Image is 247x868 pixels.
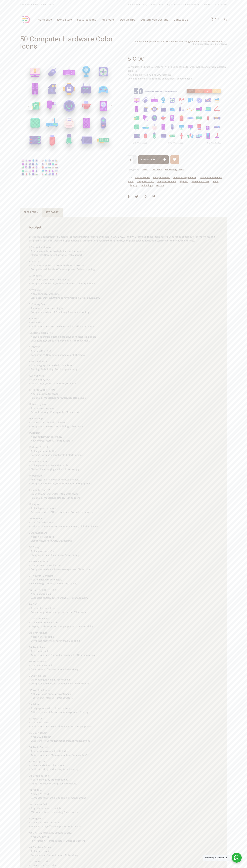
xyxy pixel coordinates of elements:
span: Tags [128,176,222,187]
p: 15. Game Controller – A blue game controller. – Gaming, Computer peripherals, Entertainment. [29,445,218,457]
h1: 50 Computer Hardware Color Icons [20,36,123,50]
p: 17. USB Hub – An orange USB hub with connected devices. – Computer peripherals, Data transfer, Of... [29,474,218,486]
p: 20. Scanner – A red flatbed scanner. – Office equipment, Document management, Digital archiving. [29,517,218,528]
a: Icons [213,180,218,183]
p: 27. VGA Connector – A blue VGA connector port. – Display hardware, Computer peripherals, IT conne... [29,617,218,628]
a: computer icons [137,180,154,183]
a: Icons [205,40,211,43]
p: 19. Laptop – A blue laptop computer. – Personal devices, Office equipment, Portable computers. [29,502,218,514]
div: > > > > [123,40,227,45]
p: Set This is a collection of 50 colorful computer hardware icons available in SVG, EPS, AI, and PN... [29,235,218,243]
input: Qty [128,155,136,164]
a: laptop [130,184,137,187]
p: 18. Monitor and CPU – Green computer monitor with purple tower. – Personal computers, IT setups, ... [29,488,218,500]
a: Licenses [202,3,212,6]
button: Add to cart [138,155,169,164]
a: Description [20,208,42,217]
a: ace hardware [135,176,150,179]
a: computer science [157,180,176,183]
p: 14. Router – A blue router with antennas. – Networking, Internet, IT infrastructure. [29,431,218,443]
a: 0 [208,17,219,21]
p: 23. Power Button – A large green power button. – Computer hardware, Power management, Electronics. [29,560,218,571]
span: Download full vector icon packs [20,3,54,6]
a: Dighital Icons | Premium Icon Sets For All Your Designs! [133,40,193,43]
span: 50 Computer Hardware Color Icons [193,40,227,45]
p: 3. Keyboard – A purple keyboard with an antenna. – Computer peripherals, Wireless devices, Office... [29,274,218,286]
a: Icons [142,168,148,171]
p: 25. Hard Disk Drive (HDD) – A purple hard disk. – Data storage, Computer hardware, IT management. [29,588,218,600]
p: 32. Wireless Router – A blue wireless router with antennas. – Networking, Internet, IT infrastruc... [29,688,218,700]
a: Icons Store [128,3,140,6]
p: 42. UPS (Uninterruptible Power Supply) – A red UPS device. – Power supply, IT infrastructure, Off... [29,831,218,843]
p: 9. GPU with Fans – A purple graphics card with dual fans. – Gaming, PC building, Graphics process... [29,360,218,371]
a: Contact us [215,3,227,6]
a: computer engineering [173,176,197,179]
p: 7. External Hard Drive – A blue and purple external hard drive connected via a cable. – Data stor... [29,331,218,343]
p: 8. CD/DVD – A purple CD or DVD. – Data storage, Computer peripherals, Multimedia. [29,345,218,357]
a: Technology Icons [165,168,184,171]
p: 40. Network Switch – A light blue network switch. – IT infrastructure, Networking, Data centers. [29,802,218,814]
div: 0 [218,18,219,20]
p: 1. Computer Monitor – A purple monitor with a light bulb on the screen. – Electronics, Computer h... [29,245,218,257]
p: 16. Power Adapter – A blue power adapter with a cable. – Electronics, Charging devices, Power sup... [29,460,218,471]
p: 30. Server Rack – A purple server rack. – Data centers, IT infrastructure, Networking. [29,660,218,671]
p: 12. Memory Card – A purple memory card. – Portable storage, Photography, Mobile devices. [29,402,218,414]
a: Reviews (0) [42,208,63,217]
p: 10. Floppy Disk – A blue floppy disk. – Data storage, Retro computing, IT history. [29,374,218,386]
p: 4. Webcam – A blue spherical webcam. – Video conferencing, Online communication, Office equipment. [29,288,218,300]
p: 6. Earbuds – Red earbuds. – Audio equipment, Personal electronics, Office equipment. [29,317,218,328]
p: 41. Projector – A blue and green projector. – Presentations, Office equipment, Multimedia. [29,817,218,829]
p: 5. Cooling Fan – A square computer cooling fan. – Computer hardware, PC building, Electronics coo... [29,302,218,314]
a: Buy icons with cryptocurrency [167,3,199,6]
a: vectors [156,184,164,187]
a: hardware stores [191,180,209,183]
h2: Description [29,226,218,230]
img: Computer Hardware Color icons png/svg/eps [128,83,227,149]
p: 34. Speaker – A purple speaker. – Audio equipment, Entertainment, Computer peripherals. [29,717,218,729]
p: 2. Mouse – A purple computer mouse with a blue mouse pad. – Computer peripherals, Office equipmen... [29,260,218,271]
a: Products [194,40,204,43]
p: 29. Audio Jack – A red audio jack. – Audio equipment, Computer peripherals, Office equipment. [29,645,218,657]
p: 21. Circuit Board – A green circuit board. – Electronics, IT hardware, Engineering. [29,531,218,543]
a: dighital [180,180,188,183]
strong: Chat with us [215,856,227,859]
span: $ [128,55,131,62]
span: Categories [128,168,184,171]
a: Line icons [212,40,223,43]
p: 35. USB Adapter – A red USB adapter. – Data transfer, Computer peripherals, IT management. [29,731,218,743]
p: 24. Network Connector – A purple network connector. – Networking, IT infrastructure, Data cables. [29,574,218,586]
p: 43. Database Server – A blue server unit. – Data centers, IT infrastructure, Networking. [29,845,218,857]
p: 36. Audio Console – A purple audio console with faders. – Audio equipment, Music production, Broa... [29,745,218,757]
a: Line icons [151,168,162,171]
img: Computer-Hardware-Color-Icons_ Shop-2 [20,56,119,156]
p: 37. Microphone – A green and white microphone. – Audio recording, Podcasting, Broadcasting. [29,760,218,771]
a: technology [141,184,153,187]
span: Add to cart [141,158,155,161]
bdi: 10.00 [128,55,145,62]
p: 11. [GEOGRAPHIC_DATA] – A purple computer tower. – Personal computers, IT hardware, Desktop setups. [29,388,218,400]
p: 38. Graphics Tablet – A purple and gray graphics tablet. – Digital art, Design, Computer peripher... [29,774,218,786]
img: Computer Hardware Color Icons Cover [40,157,60,177]
p: 39. PCI Card – A green PCI card. – Computer hardware, PC building, IT management. [29,788,218,800]
p: 31. Cooling Fan – Blue cooling fan in a green housing. – Computer hardware, PC building, Electron... [29,674,218,686]
p: 22. Charger – A blue power charger. – Charging devices, Electronics, Power supply. [29,545,218,557]
p: 28. RAM Module – A green RAM module. – Computer memory, IT hardware, PC building. [29,631,218,643]
p: Computer Hardware Color icons in flat design styles for web, mobile, and graphic design projects.... [128,65,227,81]
a: My Account [151,3,163,6]
a: computer desk [153,176,170,179]
p: 33. Printer – A beige printer with colored buttons. – Office equipment, Document management, Prin... [29,702,218,714]
a: FAQ [143,3,147,6]
img: Computer Hardware Color Icons [20,157,40,177]
span: Need Help? [205,856,227,859]
p: 13. CPU Chip – A golden CPU chip with blue core. – Computer processors, PC building, IT hardware. [29,417,218,428]
p: 26. SSD – A red solid-state drive. – Data storage, Computer performance, IT hardware. [29,602,218,614]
